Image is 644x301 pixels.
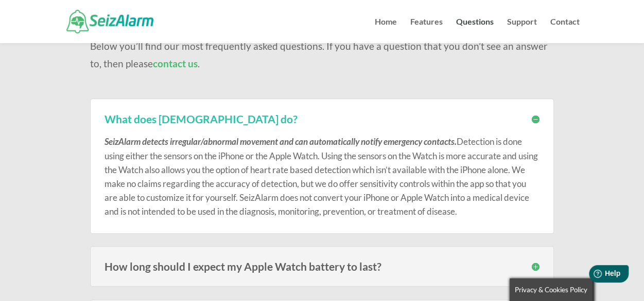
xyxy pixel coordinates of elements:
a: Features [410,18,443,43]
iframe: Help widget launcher [552,261,633,290]
h3: How long should I expect my Apple Watch battery to last? [105,261,539,272]
h3: What does [DEMOGRAPHIC_DATA] do? [105,114,539,124]
a: contact us [153,58,198,69]
a: Contact [550,18,580,43]
p: Below you’ll find our most frequently asked questions. If you have a question that you don’t see ... [90,37,554,72]
a: Questions [456,18,494,43]
p: Detection is done using either the sensors on the iPhone or the Apple Watch. Using the sensors on... [105,135,539,218]
em: SeizAlarm detects irregular/abnormal movement and can automatically notify emergency contacts. [105,136,457,147]
span: Privacy & Cookies Policy [515,286,587,294]
a: Home [375,18,397,43]
img: SeizAlarm [66,10,153,33]
a: Support [507,18,537,43]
